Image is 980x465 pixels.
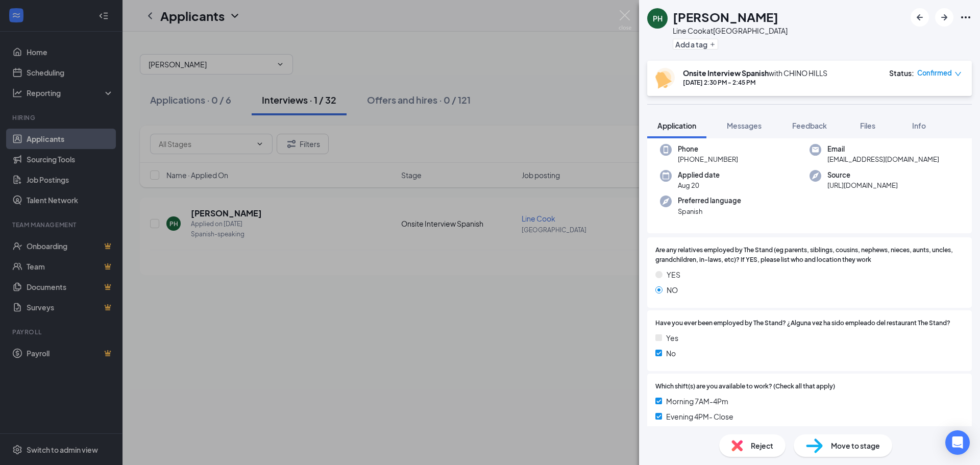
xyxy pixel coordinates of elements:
div: PH [653,13,663,23]
span: Info [912,121,926,130]
span: Email [827,144,939,154]
span: Are any relatives employed by The Stand (eg parents, siblings, cousins, nephews, nieces, aunts, u... [655,246,964,265]
h1: [PERSON_NAME] [673,8,778,26]
div: Line Cook at [GEOGRAPHIC_DATA] [673,26,788,36]
div: Open Intercom Messenger [945,430,970,455]
span: Messages [727,121,762,130]
div: [DATE] 2:30 PM - 2:45 PM [683,78,827,87]
span: Have you ever been employed by The Stand? ¿Alguna vez ha sido empleado del restaurant The Stand? [655,319,950,328]
svg: Ellipses [960,11,972,23]
span: Yes [666,332,678,344]
span: [PHONE_NUMBER] [678,154,738,164]
span: Spanish [678,206,741,216]
svg: ArrowRight [938,11,950,23]
button: PlusAdd a tag [673,39,718,50]
span: Applied date [678,170,720,180]
span: Which shift(s) are you available to work? (Check all that apply) [655,382,835,391]
span: Phone [678,144,738,154]
span: Source [827,170,898,180]
b: Onsite Interview Spanish [683,68,769,78]
span: Aug 20 [678,180,720,190]
span: Evening 4PM- Close [666,411,733,422]
span: down [954,70,962,78]
button: ArrowLeftNew [911,8,929,27]
span: Confirmed [917,68,952,78]
span: Morning 7AM-4Pm [666,396,728,407]
div: with CHINO HILLS [683,68,827,78]
span: Feedback [792,121,827,130]
span: YES [667,269,680,280]
span: Preferred language [678,195,741,206]
svg: Plus [709,41,716,47]
span: Reject [751,440,773,451]
svg: ArrowLeftNew [914,11,926,23]
span: Move to stage [831,440,880,451]
span: Files [860,121,875,130]
span: Application [657,121,696,130]
span: [EMAIL_ADDRESS][DOMAIN_NAME] [827,154,939,164]
button: ArrowRight [935,8,953,27]
span: NO [667,284,678,296]
span: Open Availability [666,426,722,437]
span: No [666,348,676,359]
span: [URL][DOMAIN_NAME] [827,180,898,190]
div: Status : [889,68,914,78]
